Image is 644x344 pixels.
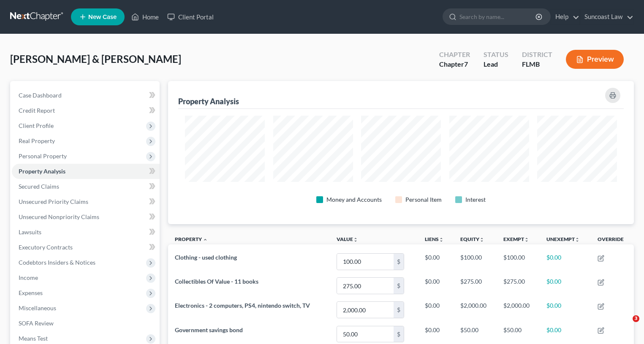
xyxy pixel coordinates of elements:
a: Property expand_less [175,236,208,242]
td: $100.00 [454,249,497,274]
a: Home [127,9,163,24]
i: unfold_more [439,237,444,242]
td: $2,000.00 [497,298,540,322]
a: Equityunfold_more [460,236,484,242]
a: Secured Claims [12,179,160,194]
div: Personal Item [405,195,442,204]
button: Preview [566,50,624,69]
td: $0.00 [418,298,454,322]
a: Unsecured Priority Claims [12,194,160,209]
a: Unsecured Nonpriority Claims [12,209,160,225]
a: SOFA Review [12,316,160,331]
span: Clothing - used clothing [175,254,237,261]
span: 3 [633,315,639,322]
a: Lawsuits [12,225,160,240]
i: unfold_more [353,237,358,242]
span: Unsecured Nonpriority Claims [19,213,99,220]
a: Exemptunfold_more [503,236,529,242]
span: Codebtors Insiders & Notices [19,259,95,266]
td: $0.00 [540,274,591,298]
i: unfold_more [575,237,580,242]
i: unfold_more [479,237,484,242]
span: Miscellaneous [19,304,56,311]
span: Personal Property [19,152,67,160]
a: Help [551,9,579,24]
span: Government savings bond [175,326,243,333]
i: unfold_more [524,237,529,242]
a: Property Analysis [12,164,160,179]
div: Property Analysis [178,96,239,106]
div: $ [394,326,404,342]
div: Chapter [439,60,470,69]
div: FLMB [522,60,552,69]
td: $100.00 [497,249,540,274]
span: [PERSON_NAME] & [PERSON_NAME] [10,53,181,65]
td: $275.00 [497,274,540,298]
td: $0.00 [418,274,454,298]
div: Status [484,50,508,60]
span: SOFA Review [19,320,54,327]
span: Secured Claims [19,183,59,190]
a: Case Dashboard [12,88,160,103]
td: $0.00 [418,249,454,274]
div: $ [394,254,404,270]
input: 0.00 [337,278,394,294]
span: Unsecured Priority Claims [19,198,88,205]
input: 0.00 [337,326,394,342]
span: Executory Contracts [19,244,73,251]
a: Credit Report [12,103,160,118]
a: Client Portal [163,9,218,24]
span: Expenses [19,289,43,296]
i: expand_less [203,237,208,242]
a: Valueunfold_more [337,236,358,242]
span: Income [19,274,38,281]
div: District [522,50,552,60]
a: Liensunfold_more [425,236,444,242]
div: Chapter [439,50,470,60]
div: Interest [465,195,486,204]
input: 0.00 [337,302,394,318]
th: Override [591,231,634,250]
span: Real Property [19,137,55,144]
input: 0.00 [337,254,394,270]
a: Suncoast Law [580,9,633,24]
input: Search by name... [459,9,537,24]
div: Lead [484,60,508,69]
a: Unexemptunfold_more [546,236,580,242]
td: $2,000.00 [454,298,497,322]
span: Collectibles Of Value - 11 books [175,278,258,285]
iframe: Intercom live chat [615,315,636,336]
span: Means Test [19,335,48,342]
td: $0.00 [540,249,591,274]
div: $ [394,302,404,318]
span: Electronics - 2 computers, PS4, nintendo switch, TV [175,302,310,309]
span: Property Analysis [19,168,65,175]
td: $0.00 [540,298,591,322]
a: Executory Contracts [12,240,160,255]
span: Lawsuits [19,228,41,236]
span: Client Profile [19,122,54,129]
span: New Case [88,14,117,20]
span: 7 [464,60,468,68]
span: Credit Report [19,107,55,114]
span: Case Dashboard [19,92,62,99]
div: $ [394,278,404,294]
td: $275.00 [454,274,497,298]
div: Money and Accounts [326,195,382,204]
